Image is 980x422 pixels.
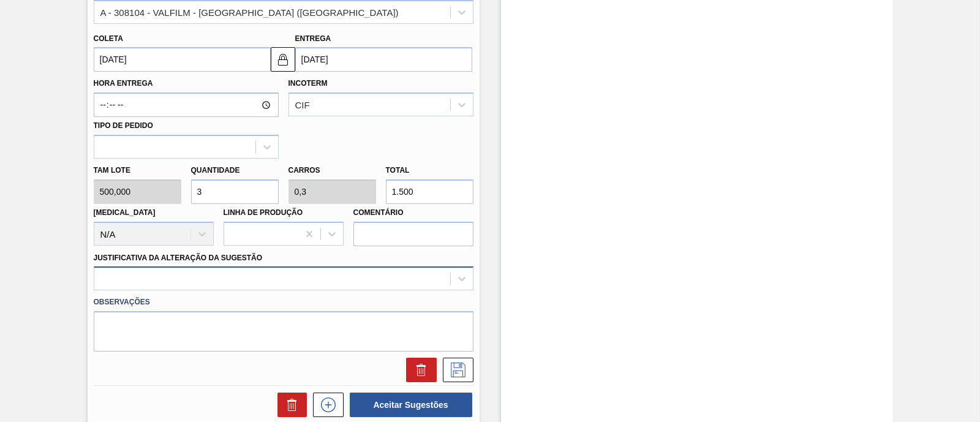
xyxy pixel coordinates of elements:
label: Comentário [353,204,473,222]
div: Excluir Sugestões [271,393,307,417]
div: A - 308104 - VALFILM - [GEOGRAPHIC_DATA] ([GEOGRAPHIC_DATA]) [100,7,399,17]
label: Entrega [295,34,331,43]
label: Total [386,166,410,175]
label: Linha de Produção [224,208,303,217]
label: Carros [288,166,320,175]
img: locked [276,52,290,67]
div: Salvar Sugestão [437,358,473,382]
label: Quantidade [191,166,240,175]
div: CIF [295,100,310,110]
div: Nova sugestão [307,393,344,417]
div: Excluir Sugestão [400,358,437,382]
button: Aceitar Sugestões [350,393,472,417]
label: Justificativa da Alteração da Sugestão [94,254,263,262]
label: Tam lote [94,162,181,179]
label: Coleta [94,34,123,43]
input: dd/mm/yyyy [295,47,472,72]
label: [MEDICAL_DATA] [94,208,156,217]
button: locked [271,47,295,72]
label: Hora Entrega [94,75,279,92]
label: Incoterm [288,79,328,88]
div: Aceitar Sugestões [344,391,473,418]
label: Tipo de pedido [94,121,153,130]
label: Observações [94,293,473,311]
input: dd/mm/yyyy [94,47,271,72]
